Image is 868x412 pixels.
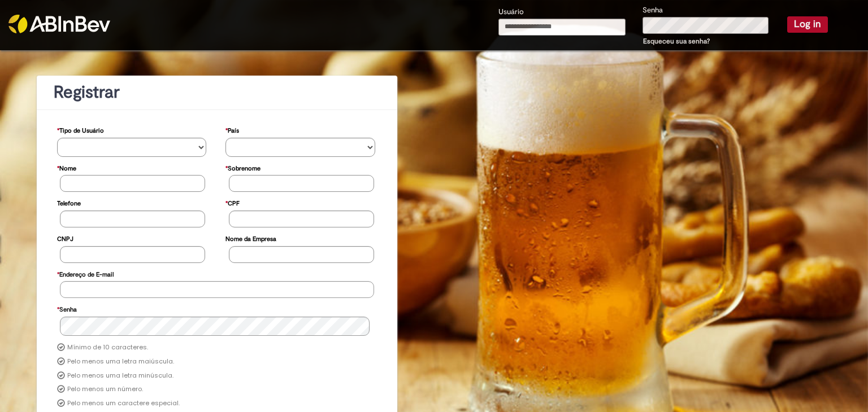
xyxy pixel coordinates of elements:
label: Pelo menos uma letra minúscula. [67,371,173,380]
label: Mínimo de 10 caracteres. [67,343,148,352]
button: Log in [787,16,828,32]
label: Nome [57,159,76,176]
label: Pelo menos um número. [67,385,143,394]
label: Endereço de E-mail [57,265,114,282]
label: Pelo menos uma letra maiúscula. [67,357,174,366]
label: Senha [57,300,77,317]
label: Usuário [498,7,524,17]
label: Sobrenome [225,159,261,176]
label: Senha [643,5,663,16]
label: Pelo menos um caractere especial. [67,399,180,408]
label: Tipo de Usuário [57,121,104,138]
label: País [225,121,239,138]
label: Nome da Empresa [225,230,276,246]
label: CNPJ [57,230,73,246]
label: CPF [225,194,240,211]
img: ABInbev-white.png [8,15,110,33]
h1: Registrar [54,83,380,102]
a: Esqueceu sua senha? [643,37,710,46]
label: Telefone [57,194,81,211]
